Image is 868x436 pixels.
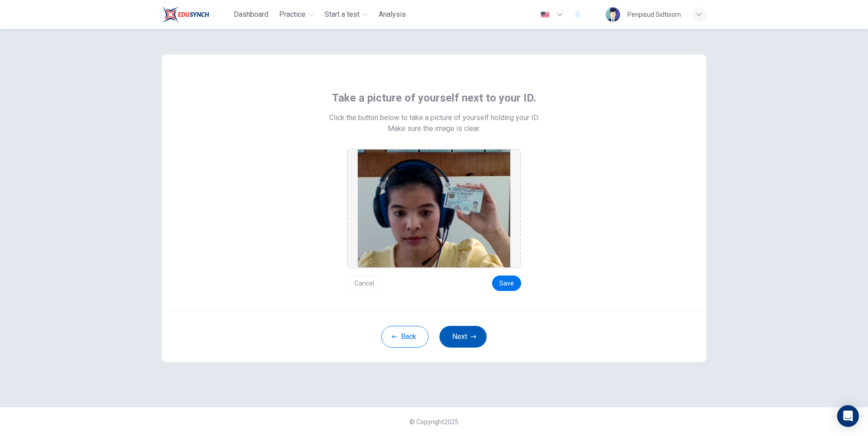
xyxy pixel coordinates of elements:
[492,276,521,291] button: Save
[162,5,230,24] a: Train Test logo
[230,6,272,23] button: Dashboard
[329,112,539,123] span: Click the button below to take a picture of yourself holding your ID.
[321,6,371,23] button: Start a test
[325,9,360,20] span: Start a test
[627,9,681,20] div: Penpisud Sidtisorn
[379,9,406,20] span: Analysis
[234,9,268,20] span: Dashboard
[539,11,551,18] img: en
[375,6,409,23] button: Analysis
[162,5,209,24] img: Train Test logo
[279,9,306,20] span: Practice
[409,418,459,426] span: © Copyright 2025
[606,7,620,22] img: Profile picture
[347,276,382,291] button: Cancel
[332,91,536,105] span: Take a picture of yourself next to your ID.
[358,150,510,267] img: preview screemshot
[439,326,487,348] button: Next
[381,326,429,348] button: Back
[388,123,480,134] span: Make sure the image is clear.
[837,405,859,427] div: Open Intercom Messenger
[276,6,317,23] button: Practice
